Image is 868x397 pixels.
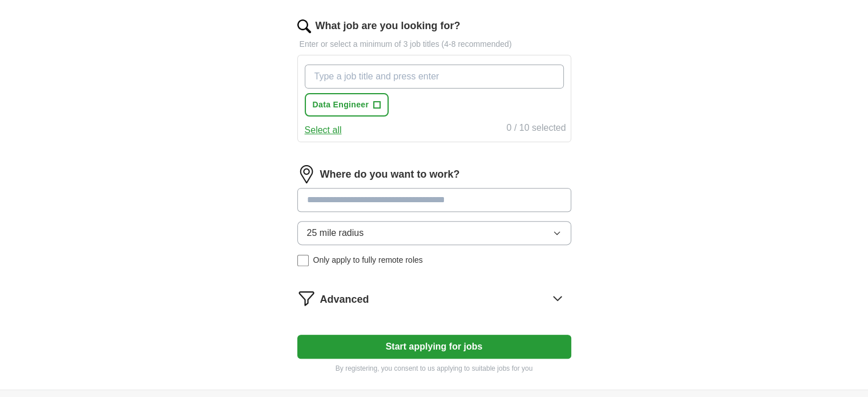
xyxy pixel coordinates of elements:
[506,121,566,137] div: 0 / 10 selected
[305,123,342,137] button: Select all
[313,254,423,266] span: Only apply to fully remote roles
[313,99,369,111] span: Data Engineer
[297,38,571,50] p: Enter or select a minimum of 3 job titles (4-8 recommended)
[307,226,364,240] span: 25 mile radius
[297,335,571,359] button: Start applying for jobs
[305,65,564,89] input: Type a job title and press enter
[305,93,389,117] button: Data Engineer
[297,289,316,307] img: filter
[316,18,461,34] label: What job are you looking for?
[320,167,460,182] label: Where do you want to work?
[297,19,311,33] img: search.png
[297,363,571,374] p: By registering, you consent to us applying to suitable jobs for you
[297,221,571,245] button: 25 mile radius
[297,165,316,183] img: location.png
[297,255,309,266] input: Only apply to fully remote roles
[320,292,369,307] span: Advanced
